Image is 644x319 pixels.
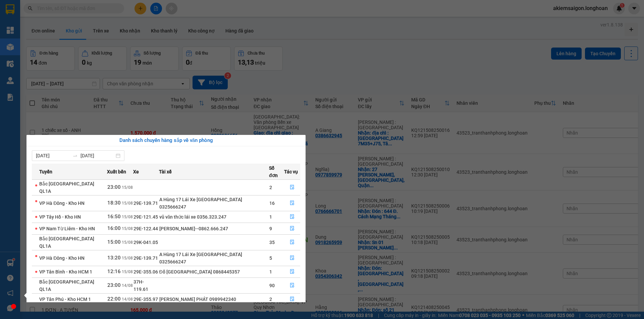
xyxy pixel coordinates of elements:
span: 35 [269,240,275,245]
span: 14/08 [122,283,133,288]
span: Bắc [GEOGRAPHIC_DATA] QL1A [39,279,94,292]
span: file-done [290,201,294,206]
span: Xe [133,168,139,175]
span: 29E-122.44 [133,226,158,231]
span: file-done [290,297,294,302]
span: Tuyến [39,168,52,175]
span: 15/08 [122,269,133,274]
span: 12:16 [107,268,121,274]
span: file-done [290,240,294,245]
span: file-done [290,226,294,231]
span: 22:00 [107,296,121,302]
button: file-done [284,212,300,222]
span: Số đơn [269,164,284,179]
span: 29E-121.45 [133,214,158,220]
span: VP Tân Bình - Kho HCM 1 [39,269,92,274]
div: A Hùng 17 Lái Xe [GEOGRAPHIC_DATA] 0325666247 [159,196,269,211]
span: 15/08 [122,215,133,219]
span: 2 [269,297,272,302]
div: [PERSON_NAME]--0862.666.247 [159,225,269,232]
div: [PERSON_NAME] PHÁT 0989942340 [159,296,269,303]
span: to [72,153,78,158]
div: Danh sách chuyến hàng sắp về văn phòng [32,137,300,145]
span: Tác vụ [284,168,298,175]
span: 23:00 [107,184,121,190]
span: Bắc [GEOGRAPHIC_DATA] QL1A [39,236,94,249]
button: file-done [284,237,300,248]
span: VP Tây Hồ - Kho HN [39,214,81,220]
span: 15/08 [122,185,133,190]
span: VP Hà Đông - Kho HN [39,255,85,261]
button: file-done [284,266,300,277]
span: swap-right [72,153,78,158]
button: file-done [284,223,300,234]
span: 29E-355.97 [133,297,158,302]
span: 29E-355.06 [133,269,158,274]
div: Đỗ [GEOGRAPHIC_DATA] 0868445357 [159,268,269,275]
span: Xuất bến [107,168,126,175]
span: 29E-139.71 [133,201,158,206]
span: 15/08 [122,256,133,260]
div: A Hùng 17 Lái Xe [GEOGRAPHIC_DATA] 0325666247 [159,251,269,265]
button: file-done [284,253,300,263]
span: file-done [290,255,294,261]
span: 9 [269,226,272,231]
span: 37H-119.61 [133,279,148,292]
button: file-done [284,294,300,305]
span: 16:50 [107,214,121,220]
span: 5 [269,255,272,261]
span: file-done [290,214,294,220]
span: 15/08 [122,201,133,206]
span: 23:00 [107,282,121,288]
input: Đến ngày [80,152,114,159]
span: 16 [269,201,275,206]
span: 2 [269,185,272,190]
span: 14/08 [122,297,133,302]
span: 1 [269,214,272,220]
span: 13:20 [107,255,121,261]
button: file-done [284,198,300,209]
button: file-done [284,280,300,291]
span: 16:00 [107,225,121,231]
span: Bắc [GEOGRAPHIC_DATA] QL1A [39,181,94,194]
span: 29K-041.05 [133,240,158,245]
span: file-done [290,185,294,190]
span: VP Hà Đông - Kho HN [39,201,85,206]
span: 1 [269,269,272,274]
span: file-done [290,283,294,288]
input: Từ ngày [36,152,70,159]
span: 15:00 [107,239,121,245]
div: vũ văn thức lái xe 0356.323.247 [159,213,269,221]
span: Tài xế [159,168,172,175]
span: VP Tân Phú - Kho HCM 1 [39,297,91,302]
button: file-done [284,182,300,193]
span: 29E-139.71 [133,255,158,261]
span: 90 [269,283,275,288]
span: 18:30 [107,200,121,206]
span: 15/08 [122,226,133,231]
span: file-done [290,269,294,274]
span: VP Nam Từ Liêm - Kho HN [39,226,95,231]
span: 15/08 [122,240,133,245]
